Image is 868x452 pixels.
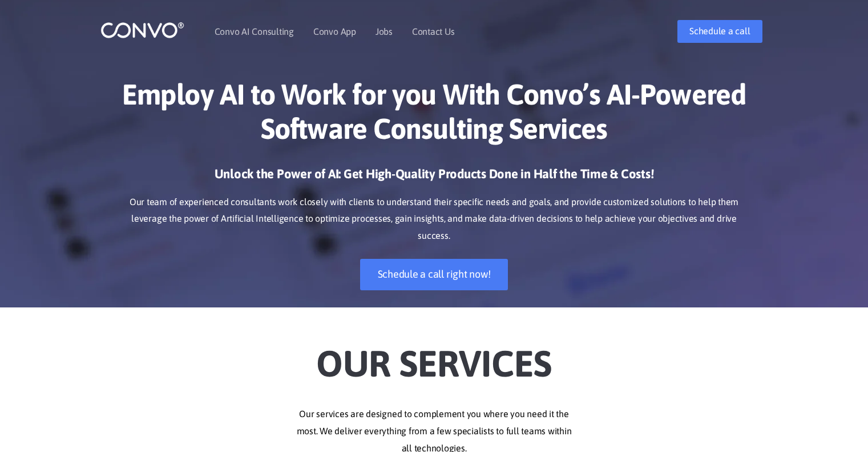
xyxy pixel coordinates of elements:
[313,27,356,36] a: Convo App
[677,20,762,43] a: Schedule a call
[100,21,184,39] img: logo_1.png
[118,194,751,245] p: Our team of experienced consultants work closely with clients to understand their specific needs ...
[412,27,455,36] a: Contact Us
[118,325,751,389] h2: Our Services
[215,27,294,36] a: Convo AI Consulting
[118,166,751,191] h3: Unlock the Power of AI: Get High-Quality Products Done in Half the Time & Costs!
[360,259,508,290] a: Schedule a call right now!
[118,77,751,154] h1: Employ AI to Work for you With Convo’s AI-Powered Software Consulting Services
[376,27,393,36] a: Jobs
